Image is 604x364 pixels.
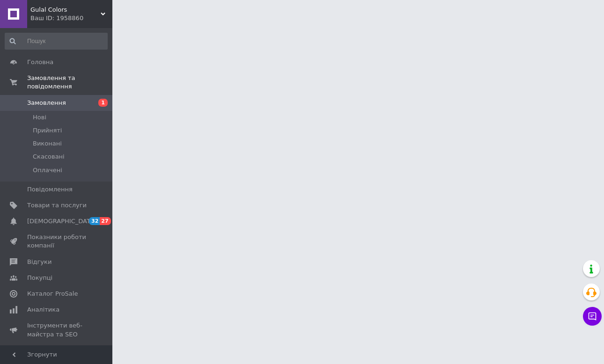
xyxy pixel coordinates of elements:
[27,74,112,91] span: Замовлення та повідомлення
[33,166,62,175] span: Оплачені
[30,14,112,22] div: Ваш ID: 1958860
[27,306,59,314] span: Аналітика
[27,201,87,210] span: Товари та послуги
[27,274,52,282] span: Покупці
[100,217,110,225] span: 27
[5,33,108,50] input: Пошук
[27,233,87,250] span: Показники роботи компанії
[89,217,100,225] span: 32
[27,58,53,66] span: Головна
[27,258,52,266] span: Відгуки
[33,113,46,122] span: Нові
[98,99,108,107] span: 1
[583,307,602,326] button: Чат з покупцем
[27,217,96,226] span: [DEMOGRAPHIC_DATA]
[33,153,65,161] span: Скасовані
[27,321,87,338] span: Інструменти веб-майстра та SEO
[30,6,101,14] span: Gulal Colors
[33,139,62,148] span: Виконані
[33,126,62,135] span: Прийняті
[27,99,66,107] span: Замовлення
[27,185,73,194] span: Повідомлення
[27,290,78,298] span: Каталог ProSale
